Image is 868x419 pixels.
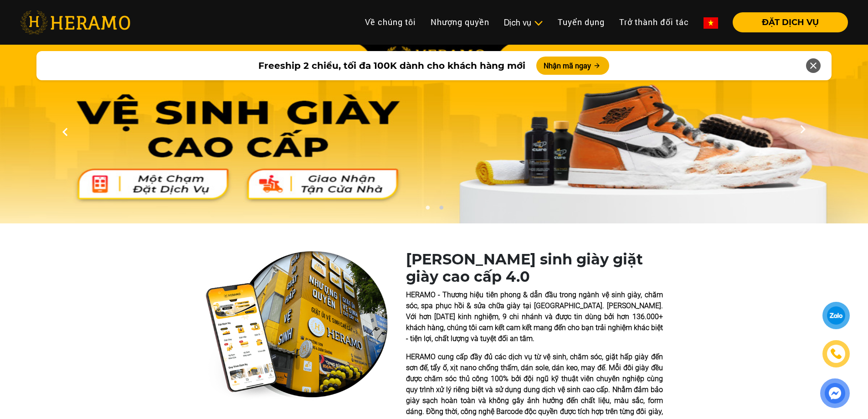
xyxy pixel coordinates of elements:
[725,18,848,26] a: ĐẶT DỊCH VỤ
[704,17,718,29] img: vn-flag.png
[423,12,497,32] a: Nhượng quyền
[406,251,663,286] h1: [PERSON_NAME] sinh giày giặt giày cao cấp 4.0
[423,205,432,214] button: 1
[504,16,543,29] div: Dịch vụ
[550,12,612,32] a: Tuyển dụng
[536,57,609,75] button: Nhận mã ngay
[205,251,388,400] img: heramo-quality-banner
[20,10,130,34] img: heramo-logo.png
[824,341,848,366] a: phone-icon
[831,348,842,359] img: phone-icon
[733,12,848,32] button: ĐẶT DỊCH VỤ
[437,205,446,214] button: 2
[406,290,663,344] p: HERAMO - Thương hiệu tiên phong & dẫn đầu trong ngành vệ sinh giày, chăm sóc, spa phục hồi & sửa ...
[612,12,696,32] a: Trở thành đối tác
[358,12,423,32] a: Về chúng tôi
[534,19,543,28] img: subToggleIcon
[258,59,525,72] span: Freeship 2 chiều, tối đa 100K dành cho khách hàng mới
